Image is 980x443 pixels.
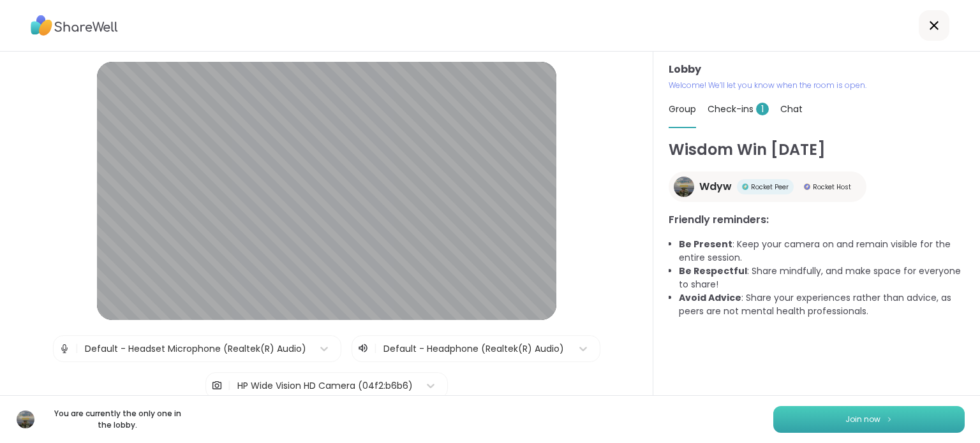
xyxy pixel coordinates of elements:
[669,103,696,115] span: Group
[75,336,78,361] span: |
[679,291,741,304] b: Avoid Advice
[780,103,803,115] span: Chat
[699,179,732,194] span: Wdyw
[751,182,789,192] span: Rocket Peer
[813,182,851,192] span: Rocket Host
[886,416,893,423] img: ShareWell Logomark
[742,184,748,190] img: Rocket Peer
[708,103,769,115] span: Check-ins
[669,62,965,77] h3: Lobby
[669,80,965,91] p: Welcome! We’ll let you know when the room is open.
[17,410,34,428] img: Wdyw
[679,265,965,291] li: : Share mindfully, and make space for everyone to share!
[804,184,810,190] img: Rocket Host
[374,341,377,356] span: |
[46,408,189,431] p: You are currently the only one in the lobby.
[679,265,747,277] b: Be Respectful
[674,177,694,197] img: Wdyw
[669,212,965,228] h3: Friendly reminders:
[679,291,965,318] li: : Share your experiences rather than advice, as peers are not mental health professionals.
[237,379,413,393] div: HP Wide Vision HD Camera (04f2:b6b6)
[845,414,880,425] span: Join now
[85,342,306,356] div: Default - Headset Microphone (Realtek(R) Audio)
[228,373,231,398] span: |
[59,336,70,361] img: Microphone
[679,238,965,265] li: : Keep your camera on and remain visible for the entire session.
[756,103,769,115] span: 1
[773,406,965,433] button: Join now
[669,138,965,161] h1: Wisdom Win [DATE]
[31,11,118,40] img: ShareWell Logo
[211,373,223,398] img: Camera
[679,238,732,251] b: Be Present
[669,171,866,202] a: WdywWdywRocket PeerRocket PeerRocket HostRocket Host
